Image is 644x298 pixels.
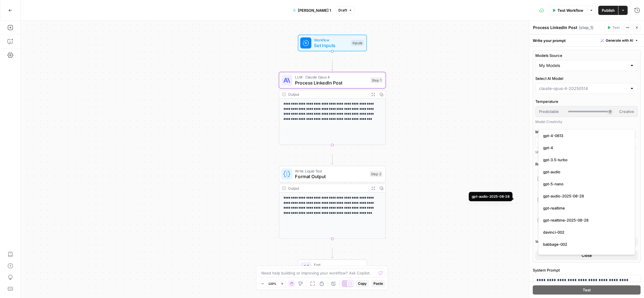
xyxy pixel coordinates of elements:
[557,7,583,13] span: Test Workflow
[539,86,627,91] input: claude-opus-4-20250514
[535,251,638,260] button: Close
[373,281,383,286] span: Paste
[289,6,335,15] button: [PERSON_NAME] 1
[331,154,333,164] g: Edge from step_1 to step_2
[619,109,634,114] span: Creative
[351,40,364,46] div: Inputs
[549,6,587,15] button: Test Workflow
[314,262,361,268] span: End
[543,217,628,223] span: gpt-realtime-2025-08-28
[602,7,615,13] span: Publish
[539,109,559,114] span: Predictable
[535,159,638,169] label: Reasoning Effort
[538,197,543,202] input: Enable StreamingView outputs as they are generated in real-time, rather than waiting for the enti...
[535,239,574,244] a: When the step fails:
[543,169,628,175] span: gpt-audio
[331,60,333,70] g: Edge from start to step_1
[535,119,638,124] div: Model Creativity
[533,267,641,273] label: System Prompt
[358,281,367,286] span: Copy
[605,24,622,31] button: Test
[606,38,633,43] span: Generate with AI
[538,218,543,223] input: Enable ThinkingIf you want the model to think longer and produce more accurate results for reason...
[535,129,638,135] label: Max Output Length (optional)
[543,241,628,247] span: babbage-002
[598,37,641,44] button: Generate with AI
[543,145,628,151] span: gpt-4
[288,92,367,97] div: Output
[535,53,638,58] label: Models Source
[543,133,628,139] span: gpt-4-0613
[268,281,276,286] span: 120%
[535,76,638,81] label: Select AI Model
[279,259,386,276] div: EndOutput
[295,74,367,80] span: LLM · Claude Opus 4
[539,63,627,68] input: My Models
[598,6,618,15] button: Publish
[543,181,628,187] span: gpt-5-nano
[338,8,347,13] span: Draft
[529,34,644,46] div: Write your prompt
[314,37,348,43] span: Workflow
[533,25,577,30] textarea: Process LinkedIn Post
[371,280,385,287] button: Paste
[579,25,593,30] span: ( step_1 )
[314,42,348,49] span: Set Inputs
[583,287,591,293] span: Test
[370,77,383,83] div: Step 1
[331,248,333,258] g: Edge from step_2 to end
[582,253,592,258] span: Close
[295,168,367,174] span: Write Liquid Text
[543,205,628,211] span: gpt-realtime
[472,194,510,199] div: gpt-audio-2025-08-28
[370,171,383,177] div: Step 2
[288,185,367,191] div: Output
[295,173,367,180] span: Format Output
[295,79,367,86] span: Process LinkedIn Post
[543,193,628,199] span: gpt-audio-2025-08-28
[543,229,628,235] span: davinci-002
[535,99,638,104] label: Temperature
[543,157,628,163] span: gpt-3.5-turbo
[279,35,386,51] div: WorkflowSet InputsInputs
[336,7,355,14] button: Draft
[298,7,331,13] span: [PERSON_NAME] 1
[356,280,369,287] button: Copy
[612,25,620,30] span: Test
[535,150,638,155] div: Maximum number of tokens to output
[533,285,641,295] button: Test
[538,176,543,181] input: Enable Web SearchAllow the model to fetch up-to-date information from the web when answering ques...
